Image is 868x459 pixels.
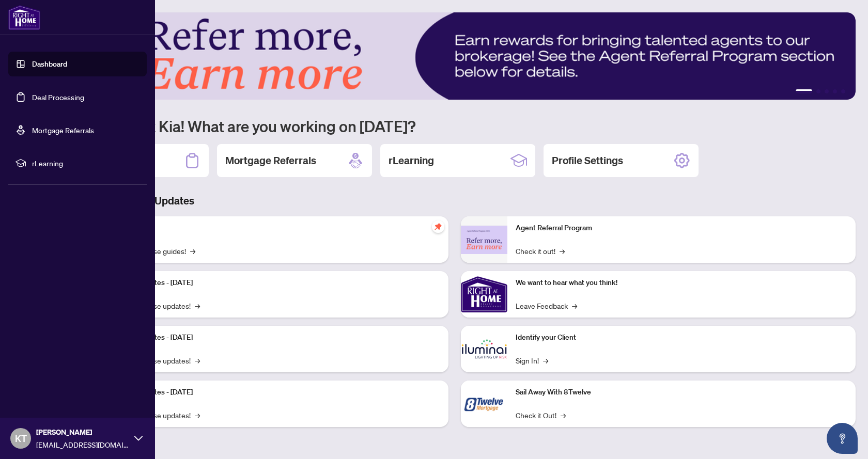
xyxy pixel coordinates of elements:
[516,409,566,421] a: Check it Out!→
[560,245,565,257] span: →
[572,300,577,311] span: →
[8,5,40,30] img: logo
[461,271,507,318] img: We want to hear what you think!
[516,387,847,398] p: Sail Away With 8Twelve
[54,116,856,136] h1: Welcome back Kia! What are you working on [DATE]?
[516,223,847,234] p: Agent Referral Program
[36,439,129,450] span: [EMAIL_ADDRESS][DOMAIN_NAME]
[190,245,195,257] span: →
[195,409,200,421] span: →
[389,153,434,168] h2: rLearning
[461,226,507,254] img: Agent Referral Program
[516,355,548,366] a: Sign In!→
[54,12,856,100] img: Slide 0
[36,426,129,438] span: [PERSON_NAME]
[195,300,200,311] span: →
[32,92,84,102] a: Deal Processing
[825,89,829,93] button: 3
[516,245,565,257] a: Check it out!→
[461,381,507,427] img: Sail Away With 8Twelve
[225,153,316,168] h2: Mortgage Referrals
[432,220,444,233] span: pushpin
[109,332,440,343] p: Platform Updates - [DATE]
[109,387,440,398] p: Platform Updates - [DATE]
[516,332,847,343] p: Identify your Client
[552,153,623,168] h2: Profile Settings
[816,89,820,93] button: 2
[543,355,548,366] span: →
[195,355,200,366] span: →
[841,89,845,93] button: 5
[15,431,27,446] span: KT
[827,423,858,454] button: Open asap
[109,277,440,289] p: Platform Updates - [DATE]
[32,157,139,169] span: rLearning
[796,89,812,93] button: 1
[109,223,440,234] p: Self-Help
[561,409,566,421] span: →
[516,300,577,311] a: Leave Feedback→
[833,89,837,93] button: 4
[32,59,67,69] a: Dashboard
[516,277,847,289] p: We want to hear what you think!
[32,125,94,135] a: Mortgage Referrals
[461,326,507,372] img: Identify your Client
[54,194,856,208] h3: Brokerage & Industry Updates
